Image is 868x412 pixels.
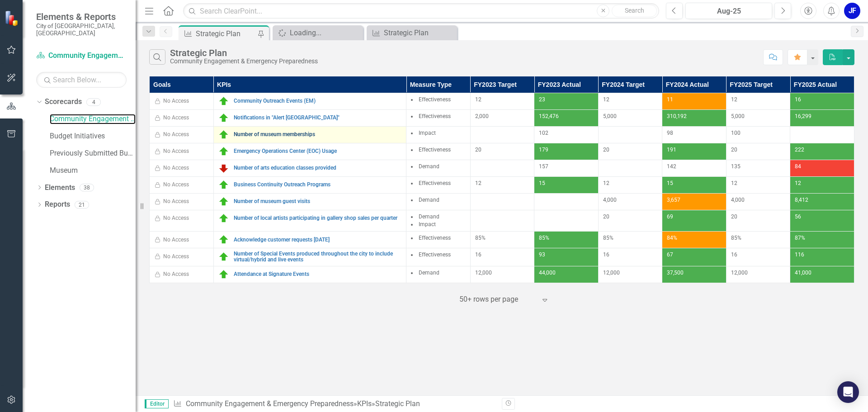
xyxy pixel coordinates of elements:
[539,96,545,103] span: 23
[218,251,229,262] img: On Target
[234,251,402,263] a: Number of Special Events produced throughout the city to include virtual/hybrid and live events
[406,210,471,232] td: Double-Click to Edit
[475,147,481,153] span: 20
[667,213,673,220] span: 69
[419,96,451,103] span: Effectiveness
[213,248,406,266] td: Double-Click to Edit Right Click for Context Menu
[234,215,402,221] a: Number of local artists participating in gallery shop sales per quarter
[795,213,801,220] span: 56
[795,197,808,203] span: 8,412
[213,232,406,248] td: Double-Click to Edit Right Click for Context Menu
[667,270,684,276] span: 37,500
[731,147,737,153] span: 20
[163,198,189,205] div: No Access
[170,48,318,58] div: Strategic Plan
[419,251,451,258] span: Effectiveness
[50,148,136,159] a: Previously Submitted Budget Initiatives
[36,11,127,22] span: Elements & Reports
[603,147,609,153] span: 20
[213,210,406,232] td: Double-Click to Edit Right Click for Context Menu
[731,251,737,258] span: 16
[163,131,189,138] div: No Access
[45,199,70,210] a: Reports
[45,97,82,107] a: Scorecards
[667,113,687,119] span: 310,192
[539,235,549,241] span: 85%
[218,180,229,190] img: On Target
[218,129,229,140] img: On Target
[218,113,229,123] img: On Target
[603,96,609,103] span: 12
[234,98,402,104] a: Community Outreach Events (EM)
[75,201,89,208] div: 21
[625,7,644,14] span: Search
[603,113,617,119] span: 5,000
[406,93,471,110] td: Double-Click to Edit
[844,3,860,19] button: JF
[218,269,229,280] img: On Target
[419,221,436,227] span: Impact
[731,270,748,276] span: 12,000
[419,197,439,203] span: Demand
[603,180,609,186] span: 12
[539,130,548,136] span: 102
[234,271,402,277] a: Attendance at Signature Events
[667,163,676,170] span: 142
[795,270,811,276] span: 41,000
[406,143,471,160] td: Double-Click to Edit
[163,147,189,155] div: No Access
[406,248,471,266] td: Double-Click to Edit
[145,399,169,408] span: Editor
[213,177,406,194] td: Double-Click to Edit Right Click for Context Menu
[731,180,737,186] span: 12
[213,93,406,110] td: Double-Click to Edit Right Click for Context Menu
[731,197,745,203] span: 4,000
[234,165,402,171] a: Number of arts education classes provided
[731,130,741,136] span: 100
[419,163,439,170] span: Demand
[218,234,229,245] img: On Target
[406,194,471,210] td: Double-Click to Edit
[213,160,406,177] td: Double-Click to Edit Right Click for Context Menu
[603,197,617,203] span: 4,000
[667,147,676,153] span: 191
[419,180,451,186] span: Effectiveness
[406,110,471,127] td: Double-Click to Edit
[731,163,741,170] span: 135
[475,270,492,276] span: 12,000
[50,166,136,176] a: Museum
[196,28,255,39] div: Strategic Plan
[612,5,657,17] button: Search
[234,237,402,243] a: Acknowledge customer requests [DATE]
[419,213,439,220] span: Demand
[603,235,613,241] span: 85%
[375,399,420,408] div: Strategic Plan
[218,96,229,107] img: On Target
[234,115,402,121] a: Notifications in "Alert [GEOGRAPHIC_DATA]"
[213,127,406,143] td: Double-Click to Edit Right Click for Context Menu
[5,10,20,26] img: ClearPoint Strategy
[603,213,609,220] span: 20
[218,163,229,174] img: Below Plan
[50,131,136,142] a: Budget Initiatives
[406,127,471,143] td: Double-Click to Edit
[795,113,811,119] span: 16,299
[667,96,673,103] span: 11
[173,399,495,409] div: » »
[163,253,189,260] div: No Access
[667,130,673,136] span: 98
[475,235,486,241] span: 85%
[170,58,318,65] div: Community Engagement & Emergency Preparedness
[213,110,406,127] td: Double-Click to Edit Right Click for Context Menu
[163,181,189,189] div: No Access
[183,3,659,19] input: Search ClearPoint...
[795,251,804,258] span: 116
[234,199,402,204] a: Number of museum guest visits
[213,266,406,283] td: Double-Click to Edit Right Click for Context Menu
[795,235,805,241] span: 87%
[36,22,127,37] small: City of [GEOGRAPHIC_DATA], [GEOGRAPHIC_DATA]
[795,163,801,170] span: 84
[731,113,745,119] span: 5,000
[667,235,677,241] span: 84%
[163,270,189,278] div: No Access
